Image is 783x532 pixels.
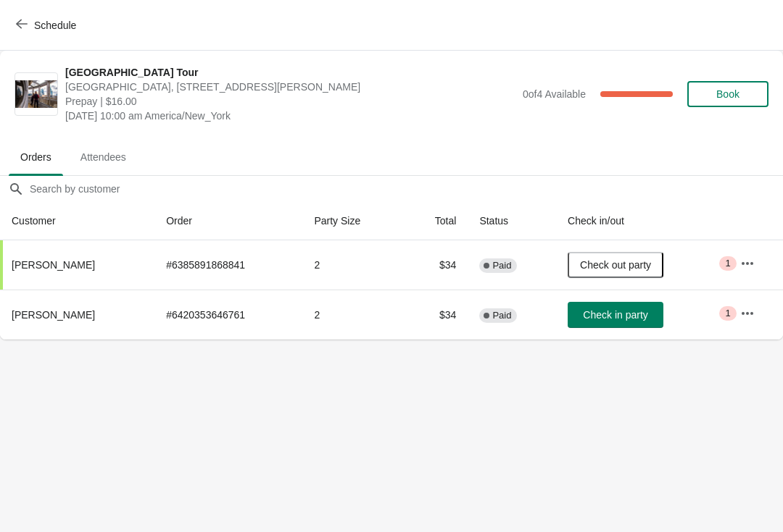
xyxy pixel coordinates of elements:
[34,20,76,31] span: Schedule
[403,240,468,290] td: $34
[65,94,515,109] span: Prepay | $16.00
[12,309,95,321] span: [PERSON_NAME]
[568,252,663,278] button: Check out party
[12,259,95,271] span: [PERSON_NAME]
[568,302,663,328] button: Check in party
[583,309,647,321] span: Check in party
[65,109,515,123] span: [DATE] 10:00 am America/New_York
[302,240,403,290] td: 2
[687,81,768,107] button: Book
[65,65,515,80] span: [GEOGRAPHIC_DATA] Tour
[556,202,729,240] th: Check in/out
[523,88,586,100] span: 0 of 4 Available
[492,260,511,271] span: Paid
[725,308,730,319] span: 1
[580,259,651,271] span: Check out party
[403,202,468,240] th: Total
[716,88,739,100] span: Book
[302,290,403,339] td: 2
[403,290,468,339] td: $34
[154,240,302,290] td: # 6385891868841
[154,202,302,240] th: Order
[302,202,403,240] th: Party Size
[69,144,138,170] span: Attendees
[65,80,515,94] span: [GEOGRAPHIC_DATA], [STREET_ADDRESS][PERSON_NAME]
[15,80,57,109] img: City Hall Tower Tour
[7,12,88,38] button: Schedule
[9,144,63,170] span: Orders
[468,202,556,240] th: Status
[725,258,730,269] span: 1
[29,176,783,202] input: Search by customer
[154,290,302,339] td: # 6420353646761
[492,310,511,321] span: Paid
